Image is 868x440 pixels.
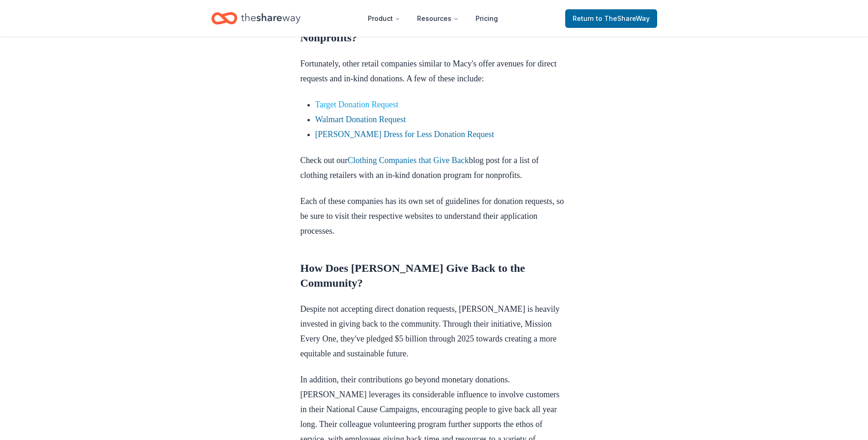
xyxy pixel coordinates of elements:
[300,56,568,86] p: Fortunately, other retail companies similar to Macy's offer avenues for direct requests and in-ki...
[360,9,408,28] button: Product
[315,100,398,109] a: Target Donation Request
[596,14,650,22] span: to TheShareWay
[360,7,505,29] nav: Main
[315,130,494,139] a: [PERSON_NAME] Dress for Less Donation Request
[565,9,657,28] a: Returnto TheShareWay
[315,115,406,124] a: Walmart Donation Request
[410,9,466,28] button: Resources
[211,7,300,29] a: Home
[300,194,568,238] p: Each of these companies has its own set of guidelines for donation requests, so be sure to visit ...
[300,153,568,183] p: Check out our blog post for a list of clothing retailers with an in-kind donation program for non...
[300,261,568,290] h2: How Does [PERSON_NAME] Give Back to the Community?
[468,9,505,28] a: Pricing
[300,302,568,361] p: Despite not accepting direct donation requests, [PERSON_NAME] is heavily invested in giving back ...
[347,156,469,165] a: Clothing Companies that Give Back
[573,13,650,24] span: Return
